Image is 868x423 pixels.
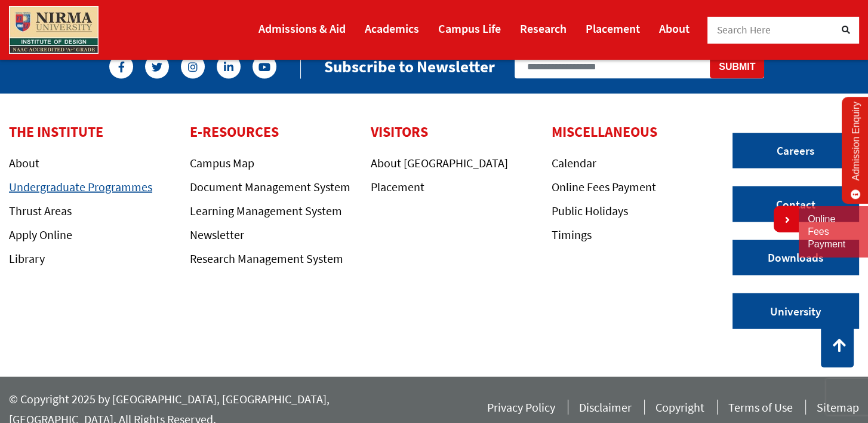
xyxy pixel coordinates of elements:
a: Newsletter [190,227,244,242]
a: Calendar [552,155,596,170]
a: Research Management System [190,251,343,266]
a: Downloads [732,240,859,276]
a: University [732,293,859,329]
a: Thrust Areas [9,203,72,218]
a: Disclaimer [579,400,632,419]
a: Sitemap [817,400,859,419]
a: About [GEOGRAPHIC_DATA] [371,155,508,170]
a: Timings [552,227,592,242]
a: Apply Online [9,227,72,242]
a: Online Fees Payment [552,179,656,194]
a: Research [520,16,567,41]
a: Terms of Use [728,400,793,419]
a: About [9,155,39,170]
a: Privacy Policy [487,400,555,419]
a: Online Fees Payment [808,213,859,250]
a: Careers [732,133,859,169]
a: Contact [732,186,859,222]
a: Public Holidays [552,203,628,218]
img: main_logo [9,6,99,54]
a: Library [9,251,45,266]
a: Placement [371,179,424,194]
a: Academics [365,16,419,41]
a: Campus Map [190,155,254,170]
a: Learning Management System [190,203,342,218]
button: Submit [710,55,764,79]
a: Campus Life [438,16,501,41]
h2: Subscribe to Newsletter [324,57,495,76]
a: About [659,16,690,41]
a: Undergraduate Programmes [9,179,152,194]
a: Copyright [655,400,704,419]
a: Admissions & Aid [258,16,346,41]
a: Document Management System [190,179,350,194]
a: Placement [586,16,640,41]
span: Search Here [717,23,771,36]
